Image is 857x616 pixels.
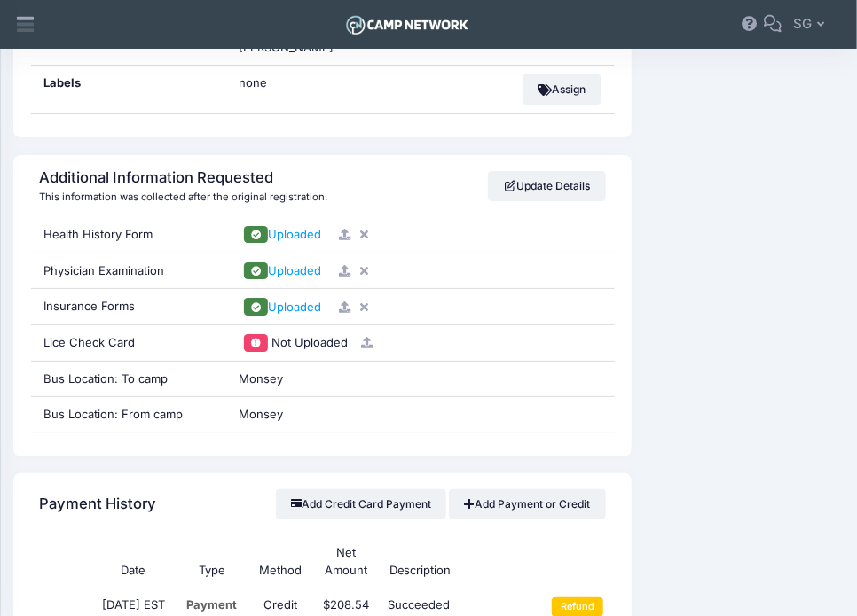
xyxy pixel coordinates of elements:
div: Show aside menu [8,4,43,45]
th: Method [248,535,313,588]
span: [PERSON_NAME] [PERSON_NAME] [PERSON_NAME] [239,5,334,54]
th: Net Amount [312,535,381,588]
div: Labels [31,66,225,113]
span: none [239,74,460,92]
img: Logo [343,12,470,38]
div: Health History Form [31,217,225,253]
th: Type [176,535,248,588]
a: Update Details [488,171,606,201]
a: Uploaded [239,263,327,277]
span: Monsey [239,407,283,421]
span: SG [793,14,812,34]
div: Insurance Forms [31,289,225,324]
span: Uploaded [268,227,321,241]
div: Physician Examination [31,253,225,289]
div: This information was collected after the original registration. [39,190,327,205]
span: Monsey [239,371,283,386]
a: Uploaded [239,227,327,241]
th: Date [91,535,177,588]
button: Assign [523,74,601,105]
a: Uploaded [239,300,327,314]
span: Uploaded [268,300,321,314]
button: SG [782,4,844,45]
div: Lice Check Card [31,325,225,361]
span: Uploaded [268,263,321,277]
h4: Payment History [39,480,156,530]
th: Description [381,535,536,588]
div: Bus Location: To camp [31,362,225,397]
span: Not Uploaded [271,335,348,349]
a: Add Payment or Credit [449,489,606,519]
div: Bus Location: From camp [31,397,225,433]
h4: Additional Information Requested [39,169,322,187]
button: Add Credit Card Payment [276,489,447,519]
